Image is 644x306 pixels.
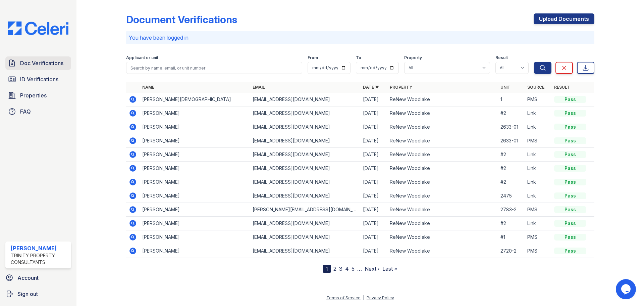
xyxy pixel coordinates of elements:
div: Pass [554,234,586,241]
a: FAQ [5,105,71,118]
td: [DATE] [360,106,387,120]
td: PMS [525,134,551,148]
td: 2633-01 [498,134,525,148]
span: Doc Verifications [20,59,63,67]
div: Pass [554,192,586,199]
td: #2 [498,175,525,189]
div: Pass [554,248,586,254]
td: 1 [498,93,525,106]
td: ReNew Woodlake [387,244,497,258]
div: Document Verifications [126,13,237,26]
span: Sign out [17,290,38,298]
td: ReNew Woodlake [387,175,497,189]
td: [DATE] [360,120,387,134]
a: Upload Documents [534,13,594,24]
td: [EMAIL_ADDRESS][DOMAIN_NAME] [250,93,360,106]
a: Date ▼ [363,85,379,90]
td: Link [525,189,551,203]
a: Sign out [3,287,74,301]
td: [DATE] [360,148,387,162]
div: Pass [554,165,586,172]
input: Search by name, email, or unit number [126,62,302,74]
td: 2720-2 [498,244,525,258]
div: Pass [554,220,586,227]
a: Properties [5,89,71,102]
a: Source [527,85,544,90]
td: [PERSON_NAME] [140,175,250,189]
td: [PERSON_NAME][DEMOGRAPHIC_DATA] [140,93,250,106]
a: ID Verifications [5,73,71,86]
a: 4 [345,265,349,272]
a: Result [554,85,570,90]
td: [DATE] [360,203,387,217]
a: Last » [382,265,397,272]
td: [EMAIL_ADDRESS][DOMAIN_NAME] [250,244,360,258]
td: Link [525,106,551,120]
td: #2 [498,106,525,120]
td: ReNew Woodlake [387,162,497,175]
span: … [357,265,362,273]
td: #2 [498,217,525,230]
label: Result [495,55,508,60]
div: Pass [554,110,586,117]
img: CE_Logo_Blue-a8612792a0a2168367f1c8372b55b34899dd931a85d93a1a3d3e32e68fde9ad4.png [3,21,74,35]
label: From [308,55,318,60]
td: 2783-2 [498,203,525,217]
td: ReNew Woodlake [387,148,497,162]
td: [EMAIL_ADDRESS][DOMAIN_NAME] [250,230,360,244]
td: [PERSON_NAME] [140,120,250,134]
a: Account [3,271,74,285]
td: Link [525,175,551,189]
span: ID Verifications [20,75,58,83]
a: Terms of Service [326,295,361,300]
td: [DATE] [360,230,387,244]
div: Pass [554,151,586,158]
td: [EMAIL_ADDRESS][DOMAIN_NAME] [250,106,360,120]
div: Trinity Property Consultants [11,252,68,266]
td: [DATE] [360,244,387,258]
td: [EMAIL_ADDRESS][DOMAIN_NAME] [250,148,360,162]
a: 2 [333,265,336,272]
td: [EMAIL_ADDRESS][DOMAIN_NAME] [250,175,360,189]
td: ReNew Woodlake [387,106,497,120]
span: FAQ [20,107,31,116]
td: [PERSON_NAME] [140,203,250,217]
td: [PERSON_NAME] [140,148,250,162]
td: 2475 [498,189,525,203]
iframe: chat widget [616,279,637,299]
td: [EMAIL_ADDRESS][DOMAIN_NAME] [250,162,360,175]
td: [PERSON_NAME] [140,217,250,230]
td: ReNew Woodlake [387,217,497,230]
td: Link [525,217,551,230]
td: [EMAIL_ADDRESS][DOMAIN_NAME] [250,217,360,230]
td: [EMAIL_ADDRESS][DOMAIN_NAME] [250,189,360,203]
label: Property [404,55,422,60]
td: [PERSON_NAME][EMAIL_ADDRESS][DOMAIN_NAME] [250,203,360,217]
div: Pass [554,96,586,103]
a: Unit [500,85,511,90]
div: [PERSON_NAME] [11,244,68,252]
td: [PERSON_NAME] [140,230,250,244]
a: 5 [352,265,355,272]
td: #2 [498,162,525,175]
td: Link [525,120,551,134]
td: PMS [525,203,551,217]
a: 3 [339,265,342,272]
a: Email [253,85,265,90]
td: PMS [525,93,551,106]
td: ReNew Woodlake [387,134,497,148]
td: [PERSON_NAME] [140,134,250,148]
td: [PERSON_NAME] [140,106,250,120]
label: Applicant or unit [126,55,158,60]
td: ReNew Woodlake [387,189,497,203]
td: [PERSON_NAME] [140,189,250,203]
a: Next › [365,265,380,272]
td: [DATE] [360,175,387,189]
td: PMS [525,244,551,258]
td: PMS [525,230,551,244]
p: You have been logged in [129,34,592,42]
td: [PERSON_NAME] [140,162,250,175]
td: Link [525,148,551,162]
span: Account [17,274,39,282]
